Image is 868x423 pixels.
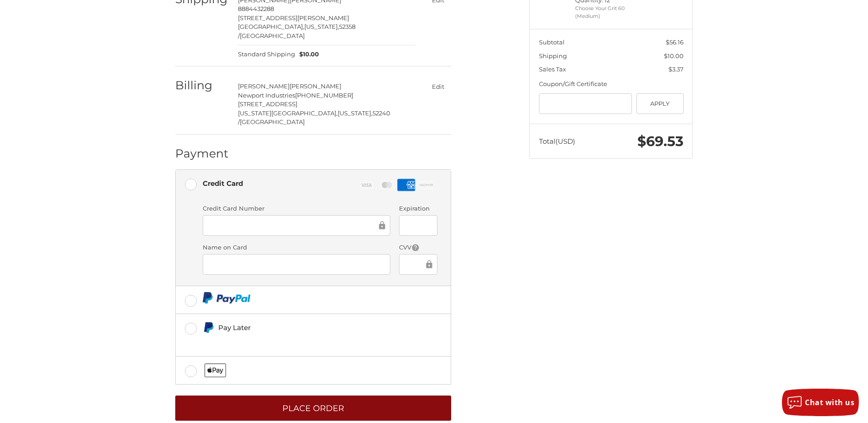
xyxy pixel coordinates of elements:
[290,82,341,90] span: [PERSON_NAME]
[209,259,384,270] iframe: Secure Credit Card Frame - Cardholder Name
[218,320,388,335] div: Pay Later
[240,32,305,39] span: [GEOGRAPHIC_DATA]
[238,5,274,12] span: 8884432288
[295,92,353,99] span: [PHONE_NUMBER]
[203,337,388,345] iframe: PayPal Message 1
[405,220,431,231] iframe: Secure Credit Card Frame - Expiration Date
[782,389,859,416] button: Chat with us
[295,50,319,59] span: $10.00
[636,93,684,114] button: Apply
[637,133,684,150] span: $69.53
[338,109,372,117] span: [US_STATE],
[238,82,290,90] span: [PERSON_NAME]
[203,176,243,191] div: Credit Card
[666,38,684,46] span: $56.16
[203,322,214,333] img: Pay Later icon
[205,363,226,377] img: Applepay icon
[575,5,645,20] li: Choose Your Grit 60 (Medium)
[203,243,390,252] label: Name on Card
[405,259,424,270] iframe: Secure Credit Card Frame - CVV
[669,65,684,73] span: $3.37
[238,100,297,108] span: [STREET_ADDRESS]
[238,92,295,99] span: Newport Industries
[539,65,566,73] span: Sales Tax
[238,23,304,30] span: [GEOGRAPHIC_DATA],
[805,397,854,407] span: Chat with us
[175,396,451,421] button: Place Order
[304,23,339,30] span: [US_STATE],
[425,80,451,93] button: Edit
[203,292,251,304] img: PayPal icon
[238,50,295,59] span: Standard Shipping
[539,93,632,114] input: Gift Certificate or Coupon Code
[240,118,305,125] span: [GEOGRAPHIC_DATA]
[399,204,437,213] label: Expiration
[175,78,229,92] h2: Billing
[539,137,575,146] span: Total (USD)
[238,14,349,22] span: [STREET_ADDRESS][PERSON_NAME]
[539,80,684,89] div: Coupon/Gift Certificate
[203,204,390,213] label: Credit Card Number
[238,23,356,39] span: 52358 /
[238,109,338,117] span: [US_STATE][GEOGRAPHIC_DATA],
[209,220,377,231] iframe: Secure Credit Card Frame - Credit Card Number
[539,52,567,60] span: Shipping
[175,146,229,161] h2: Payment
[539,38,565,46] span: Subtotal
[399,243,437,252] label: CVV
[664,52,684,60] span: $10.00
